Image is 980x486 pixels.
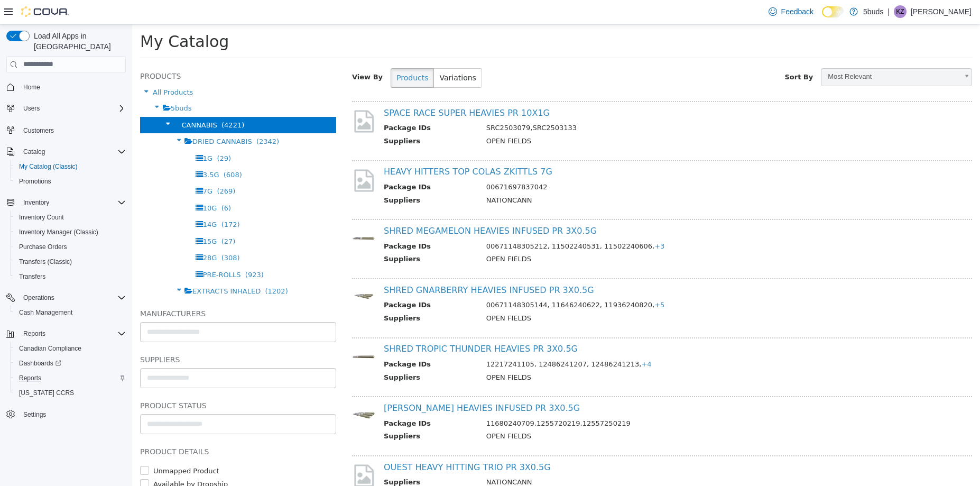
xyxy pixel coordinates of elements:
[19,196,126,209] span: Inventory
[11,174,130,189] button: Promotions
[60,263,128,271] span: EXTRACTS INHALED
[89,230,108,237] span: (308)
[19,102,44,115] button: Users
[15,211,68,224] a: Inventory Count
[15,387,78,399] a: [US_STATE] CCRS
[252,394,346,407] th: Package IDs
[71,196,85,204] span: 14G
[30,31,126,52] span: Load All Apps in [GEOGRAPHIC_DATA]
[19,291,126,304] span: Operations
[19,123,126,136] span: Customers
[11,225,130,240] button: Inventory Manager (Classic)
[23,410,46,419] span: Settings
[887,5,890,18] p: |
[15,342,86,355] a: Canadian Compliance
[346,98,819,112] td: SRC2503079,SRC2503133
[252,348,346,361] th: Suppliers
[258,44,302,63] button: Products
[894,5,907,18] div: Keith Ziemann
[15,241,126,253] span: Purchase Orders
[781,6,813,17] span: Feedback
[896,5,904,18] span: KZ
[60,113,120,121] span: DRIED CANNABIS
[19,344,81,353] span: Canadian Compliance
[71,246,109,254] span: PRE-ROLLS
[19,408,50,421] a: Settings
[220,261,244,283] img: 150
[346,171,819,184] td: NATIONCANN
[220,143,244,169] img: missing-image.png
[346,289,819,302] td: OPEN FIELDS
[252,261,462,271] a: SHRED GNARBERRY HEAVIES INFUSED PR 3X0.5G
[19,243,67,251] span: Purchase Orders
[89,196,108,204] span: (172)
[252,335,346,348] th: Package IDs
[252,142,420,152] a: HEAVY HITTERS TOP COLAS ZKITTLS 7G
[15,175,56,188] a: Promotions
[354,277,533,285] span: 00671148305144, 11646240622, 11936240820,
[11,356,130,371] a: Dashboards
[689,44,826,61] span: Most Relevant
[301,44,349,63] button: Variations
[2,407,130,422] button: Settings
[85,130,99,138] span: (29)
[346,394,819,407] td: 11680240709,1255720219,12557250219
[252,379,448,389] a: [PERSON_NAME] HEAVIES INFUSED PR 3X0.5G
[8,329,204,342] h5: Suppliers
[354,218,533,226] span: 00671148305212, 11502240531, 11502240606,
[252,201,465,212] a: SHRED MEGAMELON HEAVIES INFUSED PR 3X0.5G
[15,357,66,370] a: Dashboards
[15,211,126,224] span: Inventory Count
[346,230,819,243] td: OPEN FIELDS
[19,408,126,421] span: Settings
[863,5,883,18] p: 5buds
[6,75,126,450] nav: Complex example
[2,101,130,116] button: Users
[133,263,155,271] span: (1202)
[252,112,346,125] th: Suppliers
[15,160,82,173] a: My Catalog (Classic)
[252,276,346,289] th: Package IDs
[15,226,126,239] span: Inventory Manager (Classic)
[252,453,346,466] th: Suppliers
[15,226,103,239] a: Inventory Manager (Classic)
[252,171,346,184] th: Suppliers
[2,290,130,305] button: Operations
[11,254,130,269] button: Transfers (Classic)
[23,148,45,156] span: Catalog
[2,144,130,159] button: Catalog
[911,5,972,18] p: [PERSON_NAME]
[252,438,419,448] a: OUEST HEAVY HITTING TRIO PR 3X0.5G
[15,270,50,283] a: Transfers
[252,230,346,243] th: Suppliers
[8,8,97,26] span: My Catalog
[19,124,58,137] a: Customers
[113,246,132,254] span: (923)
[346,112,819,125] td: OPEN FIELDS
[21,6,69,17] img: Cova
[19,272,45,281] span: Transfers
[15,306,77,319] a: Cash Management
[19,327,126,340] span: Reports
[11,305,130,320] button: Cash Management
[49,97,85,105] span: CANNABIS
[19,228,98,236] span: Inventory Manager (Classic)
[689,44,840,62] a: Most Relevant
[764,1,818,22] a: Feedback
[2,326,130,341] button: Reports
[19,177,51,186] span: Promotions
[11,240,130,254] button: Purchase Orders
[71,130,80,138] span: 1G
[252,319,446,329] a: SHRED TROPIC THUNDER HEAVIES PR 3X0.5G
[2,79,130,95] button: Home
[124,113,147,121] span: (2342)
[19,374,41,382] span: Reports
[19,145,49,158] button: Catalog
[15,342,126,355] span: Canadian Compliance
[19,308,72,317] span: Cash Management
[15,160,126,173] span: My Catalog (Classic)
[346,407,819,420] td: OPEN FIELDS
[15,357,126,370] span: Dashboards
[19,359,61,368] span: Dashboards
[19,291,59,304] button: Operations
